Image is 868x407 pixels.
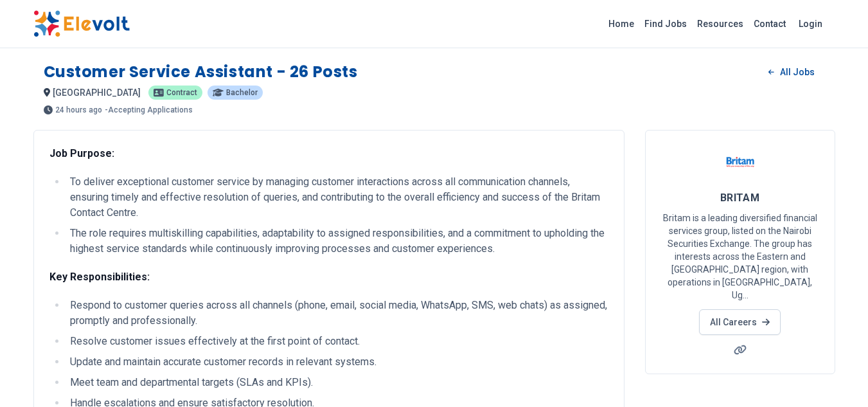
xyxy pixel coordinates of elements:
[66,375,608,390] li: Meet team and departmental targets (SLAs and KPIs).
[699,309,781,335] a: All Careers
[66,334,608,349] li: Resolve customer issues effectively at the first point of contact.
[33,10,130,37] img: Elevolt
[49,147,114,159] strong: Job Purpose:
[639,14,692,34] a: Find Jobs
[66,354,608,370] li: Update and maintain accurate customer records in relevant systems.
[758,62,824,82] a: All Jobs
[66,298,608,329] li: Respond to customer queries across all channels (phone, email, social media, WhatsApp, SMS, web c...
[66,226,608,257] li: The role requires multiskilling capabilities, adaptability to assigned responsibilities, and a co...
[53,87,141,98] span: [GEOGRAPHIC_DATA]
[661,212,819,302] p: Britam is a leading diversified financial services group, listed on the Nairobi Securities Exchan...
[166,89,197,96] span: Contract
[66,174,608,221] li: To deliver exceptional customer service by managing customer interactions across all communicatio...
[55,106,102,114] span: 24 hours ago
[720,192,760,204] span: BRITAM
[226,89,258,96] span: Bachelor
[748,14,791,34] a: Contact
[724,146,756,178] img: BRITAM
[692,14,748,34] a: Resources
[105,106,193,114] p: - Accepting Applications
[603,14,639,34] a: Home
[44,62,358,82] h1: Customer Service Assistant - 26 Posts
[49,271,150,283] strong: Key Responsibilities:
[804,345,868,407] iframe: Chat Widget
[791,11,830,37] a: Login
